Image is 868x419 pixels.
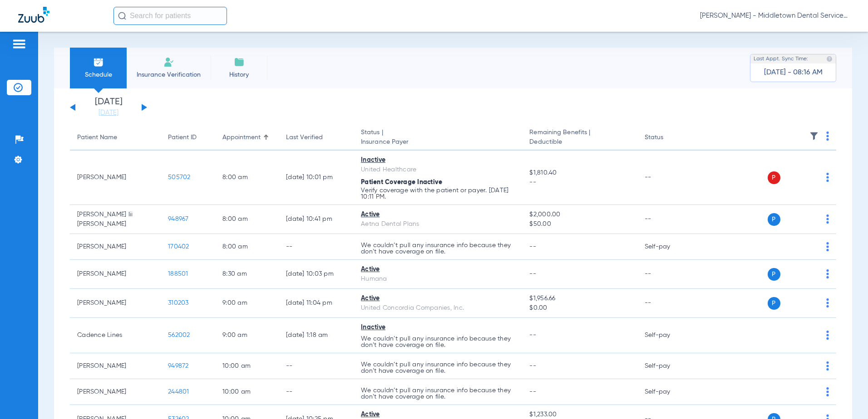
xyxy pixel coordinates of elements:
span: -- [529,271,536,277]
div: Patient Name [77,133,153,142]
img: group-dot-blue.svg [826,173,829,182]
div: Inactive [361,323,515,332]
img: group-dot-blue.svg [826,242,829,251]
div: Active [361,210,515,219]
span: 948967 [168,216,189,222]
div: United Healthcare [361,165,515,175]
td: 8:30 AM [215,260,279,289]
span: History [217,70,261,79]
span: P [768,268,780,281]
img: Search Icon [118,12,126,20]
td: [DATE] 10:03 PM [279,260,354,289]
input: Search for patients [113,7,227,25]
img: Manual Insurance Verification [163,57,174,68]
div: Active [361,265,515,274]
span: $50.00 [529,219,630,229]
td: 9:00 AM [215,289,279,318]
span: -- [529,244,536,250]
td: [PERSON_NAME] Iii [PERSON_NAME] [70,205,161,234]
div: Patient ID [168,133,208,142]
td: -- [637,260,699,289]
td: 8:00 AM [215,151,279,205]
span: -- [529,389,536,395]
td: Self-pay [637,379,699,405]
td: 8:00 AM [215,234,279,260]
img: group-dot-blue.svg [826,331,829,340]
td: [DATE] 10:01 PM [279,151,354,205]
span: $1,810.40 [529,168,630,178]
p: We couldn’t pull any insurance info because they don’t have coverage on file. [361,387,515,400]
span: 949872 [168,363,189,369]
div: Appointment [222,133,271,142]
span: Schedule [77,70,120,79]
td: Self-pay [637,234,699,260]
td: 10:00 AM [215,353,279,379]
p: Verify coverage with the patient or payer. [DATE] 10:11 PM. [361,187,515,200]
img: group-dot-blue.svg [826,298,829,307]
span: Patient Coverage Inactive [361,179,442,185]
th: Status | [354,125,522,151]
div: Aetna Dental Plans [361,219,515,229]
span: P [768,297,780,310]
td: -- [279,234,354,260]
span: [DATE] - 08:16 AM [764,68,823,77]
td: [PERSON_NAME] [70,260,161,289]
div: Inactive [361,156,515,165]
td: 9:00 AM [215,318,279,353]
td: [PERSON_NAME] [70,379,161,405]
td: [DATE] 11:04 PM [279,289,354,318]
span: Deductible [529,137,630,147]
span: 244801 [168,389,189,395]
img: last sync help info [826,56,833,62]
span: 188501 [168,271,188,277]
div: Last Verified [286,133,346,142]
th: Remaining Benefits | [522,125,637,151]
th: Status [637,125,699,151]
img: group-dot-blue.svg [826,269,829,278]
td: [PERSON_NAME] [70,151,161,205]
div: United Concordia Companies, Inc. [361,303,515,313]
span: 562002 [168,332,190,338]
span: Insurance Verification [133,70,204,79]
img: group-dot-blue.svg [826,132,829,141]
p: We couldn’t pull any insurance info because they don’t have coverage on file. [361,361,515,374]
img: filter.svg [809,132,819,141]
img: History [234,57,245,68]
td: [DATE] 10:41 PM [279,205,354,234]
img: hamburger-icon [12,39,26,49]
span: P [768,171,780,184]
span: $1,956.66 [529,294,630,303]
p: We couldn’t pull any insurance info because they don’t have coverage on file. [361,242,515,255]
td: -- [637,289,699,318]
span: -- [529,178,630,187]
td: [DATE] 1:18 AM [279,318,354,353]
td: 8:00 AM [215,205,279,234]
span: [PERSON_NAME] - Middletown Dental Services [700,11,850,20]
a: [DATE] [81,108,136,117]
div: Humana [361,274,515,284]
td: -- [637,151,699,205]
img: Schedule [93,57,104,68]
li: [DATE] [81,97,136,117]
td: Self-pay [637,318,699,353]
p: We couldn’t pull any insurance info because they don’t have coverage on file. [361,336,515,348]
span: 170402 [168,244,189,250]
span: 505702 [168,174,191,180]
div: Active [361,294,515,303]
img: group-dot-blue.svg [826,214,829,224]
span: -- [529,332,536,338]
td: [PERSON_NAME] [70,353,161,379]
td: -- [279,379,354,405]
div: Appointment [222,133,261,142]
iframe: Chat Widget [823,375,868,419]
span: $0.00 [529,303,630,313]
td: Cadence Lines [70,318,161,353]
td: Self-pay [637,353,699,379]
div: Patient Name [77,133,117,142]
td: [PERSON_NAME] [70,234,161,260]
img: group-dot-blue.svg [826,361,829,370]
span: Insurance Payer [361,137,515,147]
td: -- [279,353,354,379]
div: Patient ID [168,133,197,142]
